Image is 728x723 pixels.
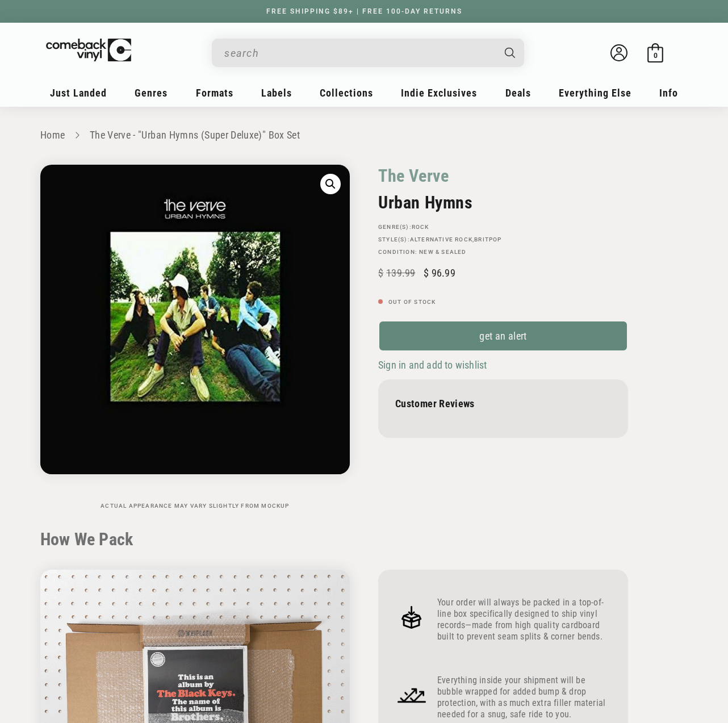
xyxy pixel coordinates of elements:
[40,129,65,141] a: Home
[50,87,107,99] span: Just Landed
[659,87,678,99] span: Info
[505,87,531,99] span: Deals
[378,193,628,212] h2: Urban Hymns
[135,87,168,99] span: Genres
[378,358,490,371] button: Sign in and add to wishlist
[378,249,628,256] p: Condition: New & Sealed
[474,236,501,243] a: Britpop
[378,267,415,279] s: 139.99
[378,236,628,243] p: STYLE(S): ,
[412,224,429,230] a: Rock
[378,165,449,187] a: The Verve
[424,267,429,279] span: $
[212,39,524,67] div: Search
[410,236,472,243] a: Alternative Rock
[395,679,428,712] img: Frame_4_1.png
[224,41,493,65] input: search
[395,601,428,634] img: Frame_4.png
[320,87,373,99] span: Collections
[495,39,526,67] button: Search
[261,87,292,99] span: Labels
[378,224,628,231] p: GENRE(S):
[378,267,383,279] span: $
[40,529,688,550] h2: How We Pack
[378,320,628,352] a: get an alert
[40,503,350,509] p: Actual appearance may vary slightly from mockup
[40,165,350,509] media-gallery: Gallery Viewer
[378,299,628,306] p: Out of stock
[395,398,611,409] p: Customer Reviews
[437,597,611,642] p: Your order will always be packed in a top-of-line box specifically designed to ship vinyl records...
[401,87,477,99] span: Indie Exclusives
[196,87,233,99] span: Formats
[424,267,455,279] span: 96.99
[559,87,631,99] span: Everything Else
[437,675,611,720] p: Everything inside your shipment will be bubble wrapped for added bump & drop protection, with as ...
[654,51,658,60] span: 0
[40,127,688,144] nav: breadcrumbs
[378,359,487,371] span: Sign in and add to wishlist
[90,129,300,141] a: The Verve - "Urban Hymns (Super Deluxe)" Box Set
[255,7,474,15] a: FREE SHIPPING $89+ | FREE 100-DAY RETURNS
